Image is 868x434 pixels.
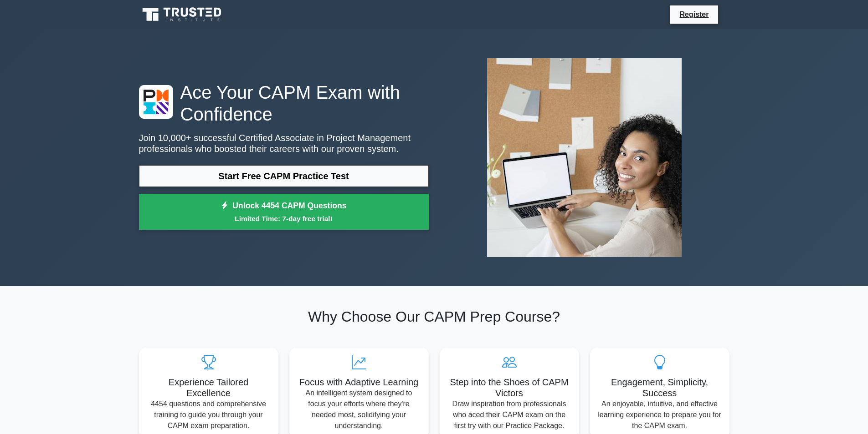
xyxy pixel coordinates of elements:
[150,213,417,224] small: Limited Time: 7-day free trial!
[674,9,714,20] a: Register
[146,399,271,431] p: 4454 questions and comprehensive training to guide you through your CAPM exam preparation.
[297,388,421,431] p: An intelligent system designed to focus your efforts where they're needed most, solidifying your ...
[139,132,429,154] p: Join 10,000+ successful Certified Associate in Project Management professionals who boosted their...
[597,377,722,399] h5: Engagement, Simplicity, Success
[139,81,429,125] h1: Ace Your CAPM Exam with Confidence
[447,399,572,431] p: Draw inspiration from professionals who aced their CAPM exam on the first try with our Practice P...
[597,399,722,431] p: An enjoyable, intuitive, and effective learning experience to prepare you for the CAPM exam.
[447,377,572,399] h5: Step into the Shoes of CAPM Victors
[297,377,421,388] h5: Focus with Adaptive Learning
[139,194,429,230] a: Unlock 4454 CAPM QuestionsLimited Time: 7-day free trial!
[146,377,271,399] h5: Experience Tailored Excellence
[139,165,429,187] a: Start Free CAPM Practice Test
[139,308,729,325] h2: Why Choose Our CAPM Prep Course?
